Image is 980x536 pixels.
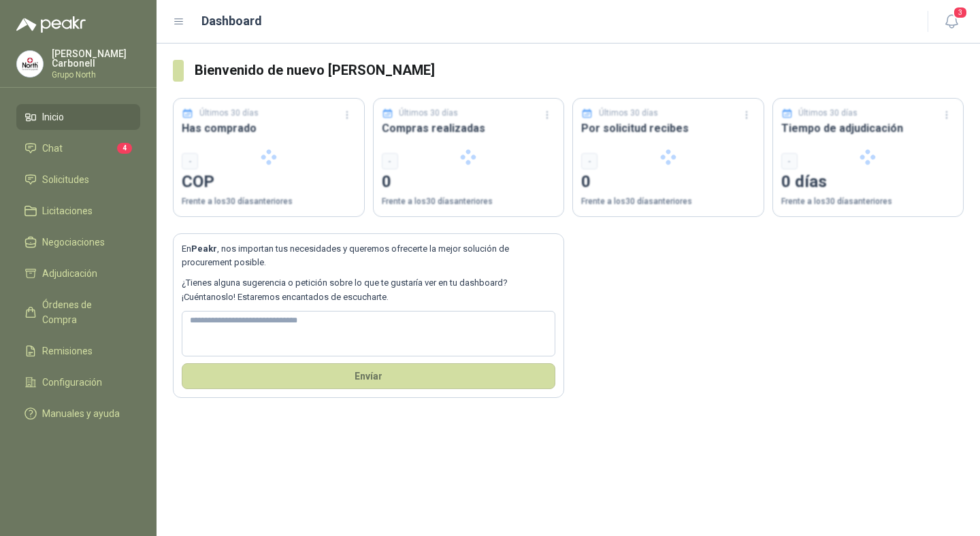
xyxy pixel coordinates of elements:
[42,406,120,421] span: Manuales y ayuda
[42,203,93,218] span: Licitaciones
[42,344,93,358] span: Remisiones
[182,363,555,389] button: Envíar
[42,297,127,327] span: Órdenes de Compra
[42,110,64,124] span: Inicio
[16,229,140,255] a: Negociaciones
[16,338,140,364] a: Remisiones
[16,16,86,33] img: Logo peakr
[16,167,140,192] a: Solicitudes
[201,12,262,31] h1: Dashboard
[16,261,140,286] a: Adjudicación
[52,49,140,68] p: [PERSON_NAME] Carbonell
[16,401,140,426] a: Manuales y ayuda
[52,71,140,79] p: Grupo North
[16,135,140,161] a: Chat4
[42,375,102,390] span: Configuración
[195,60,964,81] h3: Bienvenido de nuevo [PERSON_NAME]
[42,235,105,250] span: Negociaciones
[939,10,964,34] button: 3
[191,244,217,254] b: Peakr
[42,172,89,187] span: Solicitudes
[42,266,97,281] span: Adjudicación
[16,292,140,333] a: Órdenes de Compra
[42,141,63,156] span: Chat
[953,6,968,19] span: 3
[117,143,132,154] span: 4
[182,276,555,304] p: ¿Tienes alguna sugerencia o petición sobre lo que te gustaría ver en tu dashboard? ¡Cuéntanoslo! ...
[17,51,43,77] img: Company Logo
[16,104,140,130] a: Inicio
[16,198,140,224] a: Licitaciones
[16,369,140,395] a: Configuración
[182,242,555,270] p: En , nos importan tus necesidades y queremos ofrecerte la mejor solución de procurement posible.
